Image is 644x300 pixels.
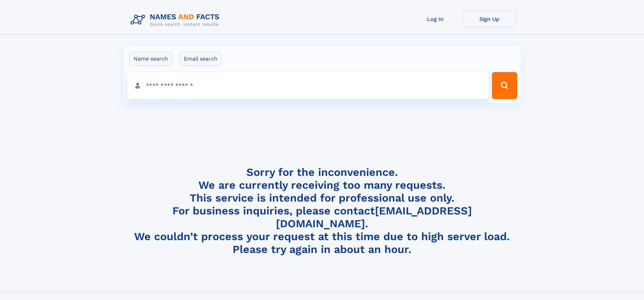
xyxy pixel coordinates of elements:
[180,52,222,66] label: Email search
[128,166,517,256] h4: Sorry for the inconvenience. We are currently receiving too many requests. This service is intend...
[129,52,172,66] label: Name search
[276,204,472,230] a: [EMAIL_ADDRESS][DOMAIN_NAME]
[127,72,489,99] input: search input
[492,72,517,99] button: Search Button
[128,11,225,29] img: Logo Names and Facts
[462,11,517,27] a: Sign Up
[408,11,462,27] a: Log In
